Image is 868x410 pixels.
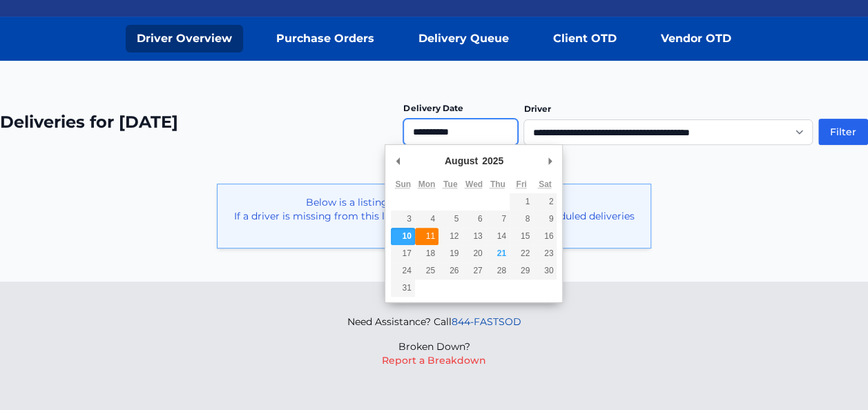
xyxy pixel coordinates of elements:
[818,119,868,145] button: Filter
[126,25,243,52] a: Driver Overview
[523,104,550,114] label: Driver
[265,25,385,52] a: Purchase Orders
[391,211,414,228] button: 3
[533,245,557,262] button: 23
[490,179,505,189] abbr: Thursday
[465,179,483,189] abbr: Wednesday
[438,228,462,245] button: 12
[542,25,628,52] a: Client OTD
[462,262,485,280] button: 27
[462,211,485,228] button: 6
[438,245,462,262] button: 19
[533,262,557,280] button: 30
[486,245,510,262] button: 21
[533,228,557,245] button: 16
[510,228,533,245] button: 15
[229,195,639,237] p: Below is a listing of drivers with deliveries for [DATE]. If a driver is missing from this list -...
[510,262,533,280] button: 29
[438,262,462,280] button: 26
[415,228,438,245] button: 11
[516,179,526,189] abbr: Friday
[391,228,414,245] button: 10
[543,150,557,171] button: Next Month
[391,150,405,171] button: Previous Month
[415,245,438,262] button: 18
[650,25,742,52] a: Vendor OTD
[415,262,438,280] button: 25
[486,211,510,228] button: 7
[462,228,485,245] button: 13
[403,119,518,145] input: Use the arrow keys to pick a date
[438,211,462,228] button: 5
[391,262,414,280] button: 24
[347,315,521,329] p: Need Assistance? Call
[443,179,457,189] abbr: Tuesday
[415,211,438,228] button: 4
[443,150,480,171] div: August
[539,179,552,189] abbr: Saturday
[382,353,486,367] button: Report a Breakdown
[533,193,557,211] button: 2
[462,245,485,262] button: 20
[391,245,414,262] button: 17
[486,262,510,280] button: 28
[347,340,521,353] p: Broken Down?
[395,179,411,189] abbr: Sunday
[510,211,533,228] button: 8
[403,103,463,113] label: Delivery Date
[480,150,505,171] div: 2025
[510,193,533,211] button: 1
[510,245,533,262] button: 22
[452,315,521,328] a: 844-FASTSOD
[418,179,436,189] abbr: Monday
[486,228,510,245] button: 14
[533,211,557,228] button: 9
[391,280,414,297] button: 31
[407,25,520,52] a: Delivery Queue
